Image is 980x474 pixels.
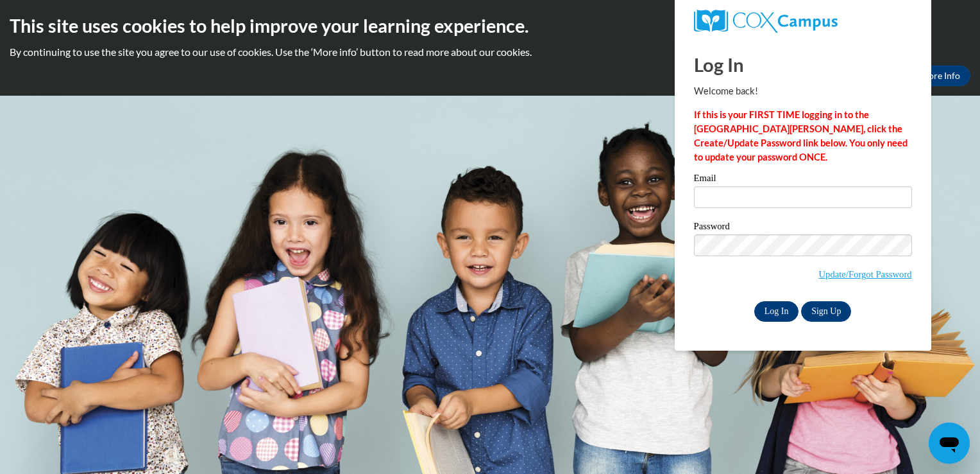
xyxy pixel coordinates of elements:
a: COX Campus [694,10,912,33]
h1: Log In [694,51,912,78]
p: Welcome back! [694,84,912,98]
img: COX Campus [694,10,838,33]
a: Update/Forgot Password [819,269,912,279]
a: More Info [910,66,970,86]
input: Log In [754,301,799,322]
strong: If this is your FIRST TIME logging in to the [GEOGRAPHIC_DATA][PERSON_NAME], click the Create/Upd... [694,109,908,162]
h2: This site uses cookies to help improve your learning experience. [10,13,970,39]
p: By continuing to use the site you agree to our use of cookies. Use the ‘More info’ button to read... [10,45,970,59]
a: Sign Up [801,301,851,322]
label: Email [694,173,912,186]
label: Password [694,222,912,234]
iframe: Botão para abrir a janela de mensagens [929,423,970,464]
